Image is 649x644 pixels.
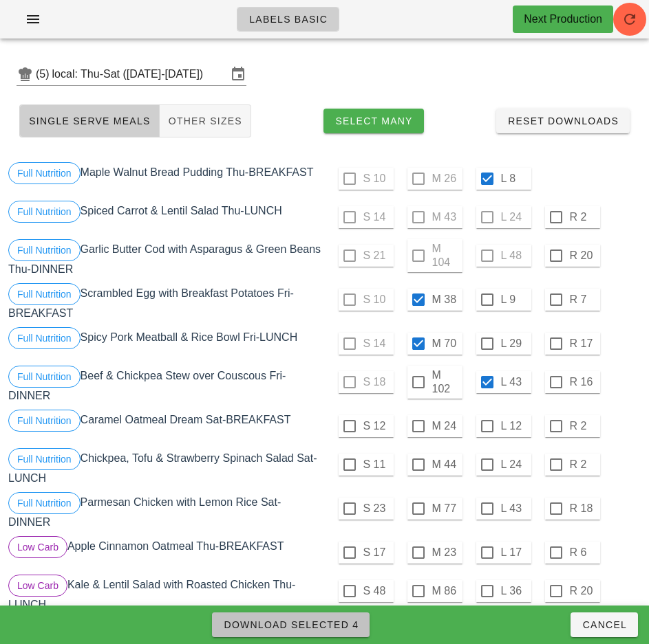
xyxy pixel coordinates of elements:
[570,502,597,515] label: R 18
[570,584,597,598] label: R 20
[6,572,325,616] div: Kale & Lentil Salad with Roasted Chicken Thu-LUNCH
[570,375,597,389] label: R 16
[570,337,597,351] label: R 17
[501,458,529,471] label: L 24
[432,368,460,396] label: M 102
[501,375,529,389] label: L 43
[6,533,325,572] div: Apple Cinnamon Oatmeal Thu-BREAKFAST
[6,324,325,363] div: Spicy Pork Meatball & Rice Bowl Fri-LUNCH
[496,109,630,133] button: Reset Downloads
[524,11,602,27] div: Next Production
[323,109,424,133] button: Select Many
[237,7,339,32] a: Labels Basic
[501,419,529,433] label: L 12
[432,584,460,598] label: M 86
[363,546,391,559] label: S 17
[432,546,460,559] label: M 23
[36,67,52,81] div: (5)
[6,198,325,236] div: Spiced Carrot & Lentil Salad Thu-LUNCH
[570,293,597,307] label: R 7
[570,546,597,559] label: R 6
[19,104,160,137] button: Single Serve Meals
[17,493,72,513] span: Full Nutrition
[501,293,529,307] label: L 9
[6,236,325,280] div: Garlic Butter Cod with Asparagus & Green Beans Thu-DINNER
[501,584,529,598] label: L 36
[507,115,619,126] span: Reset Downloads
[501,502,529,515] label: L 43
[570,458,597,471] label: R 2
[363,502,391,515] label: S 23
[17,366,72,387] span: Full Nutrition
[501,337,529,351] label: L 29
[17,449,72,469] span: Full Nutrition
[432,337,460,351] label: M 70
[363,584,391,598] label: S 48
[17,163,72,184] span: Full Nutrition
[6,445,325,489] div: Chickpea, Tofu & Strawberry Spinach Salad Sat-LUNCH
[17,537,58,557] span: Low Carb
[501,172,529,186] label: L 8
[501,546,529,559] label: L 17
[6,489,325,533] div: Parmesan Chicken with Lemon Rice Sat-DINNER
[17,240,72,260] span: Full Nutrition
[160,104,251,137] button: Other Sizes
[570,419,597,433] label: R 2
[17,201,72,222] span: Full Nutrition
[432,502,460,515] label: M 77
[168,115,242,126] span: Other Sizes
[223,619,359,630] span: Download Selected 4
[363,458,391,471] label: S 11
[432,458,460,471] label: M 44
[28,115,151,126] span: Single Serve Meals
[17,284,72,304] span: Full Nutrition
[6,363,325,407] div: Beef & Chickpea Stew over Couscous Fri-DINNER
[432,419,460,433] label: M 24
[17,575,58,596] span: Low Carb
[212,612,370,637] button: Download Selected 4
[571,612,638,637] button: Cancel
[570,210,597,224] label: R 2
[248,14,328,25] span: Labels Basic
[6,407,325,445] div: Caramel Oatmeal Dream Sat-BREAKFAST
[570,249,597,263] label: R 20
[17,410,72,431] span: Full Nutrition
[582,619,627,630] span: Cancel
[6,159,325,198] div: Maple Walnut Bread Pudding Thu-BREAKFAST
[363,419,391,433] label: S 12
[17,328,72,348] span: Full Nutrition
[334,115,413,126] span: Select Many
[6,280,325,324] div: Scrambled Egg with Breakfast Potatoes Fri-BREAKFAST
[432,293,460,307] label: M 38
